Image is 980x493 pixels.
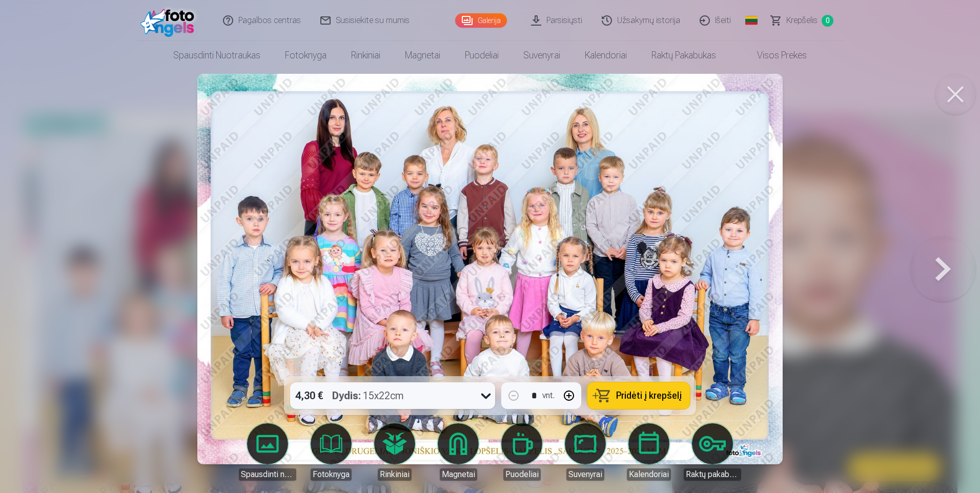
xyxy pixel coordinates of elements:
a: Suvenyrai [511,41,573,70]
div: Magnetai [440,468,477,481]
a: Magnetai [393,41,453,70]
a: Kalendoriai [573,41,639,70]
div: Kalendoriai [627,468,671,481]
span: Pridėti į krepšelį [616,391,682,400]
img: /fa2 [140,4,199,37]
div: Fotoknyga [311,468,352,481]
div: Raktų pakabukas [684,468,741,481]
a: Rinkiniai [366,423,423,481]
a: Suvenyrai [557,423,614,481]
span: 0 [822,15,833,27]
strong: Dydis : [332,388,361,403]
div: 4,30 € [290,382,328,409]
div: 15x22cm [332,382,404,409]
a: Visos prekės [728,41,819,70]
a: Galerija [455,13,507,28]
a: Fotoknyga [302,423,360,481]
a: Spausdinti nuotraukas [239,423,296,481]
button: Pridėti į krepšelį [587,382,690,409]
a: Kalendoriai [620,423,678,481]
div: Puodeliai [503,468,541,481]
a: Raktų pakabukas [639,41,728,70]
span: Krepšelis [786,14,818,27]
div: Rinkiniai [378,468,412,481]
a: Raktų pakabukas [684,423,741,481]
a: Magnetai [430,423,487,481]
a: Rinkiniai [339,41,393,70]
a: Fotoknyga [273,41,339,70]
div: Spausdinti nuotraukas [239,468,296,481]
a: Spausdinti nuotraukas [161,41,273,70]
div: vnt. [542,389,555,402]
div: Suvenyrai [566,468,604,481]
a: Puodeliai [453,41,511,70]
a: Puodeliai [493,423,550,481]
